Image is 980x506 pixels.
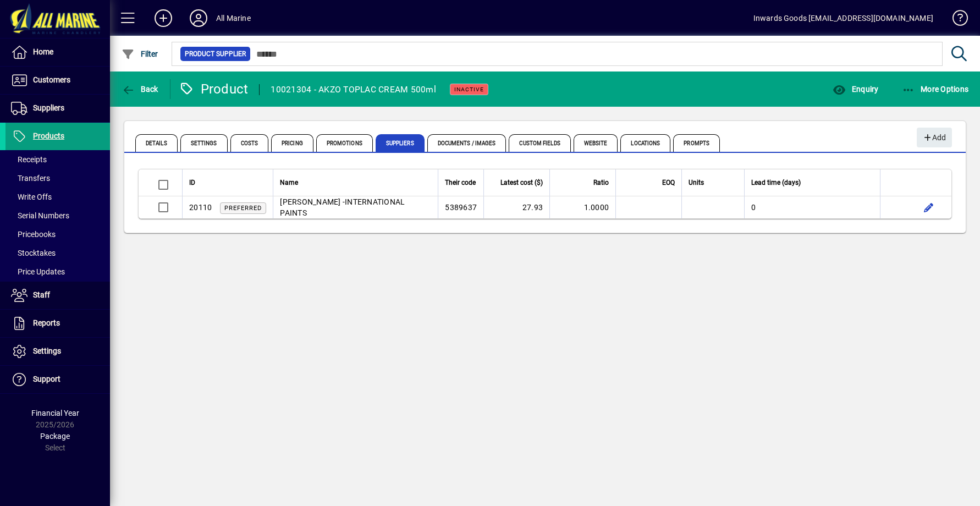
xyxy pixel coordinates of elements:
a: Settings [5,338,110,365]
a: Price Updates [5,262,110,281]
span: Enquiry [833,85,878,94]
td: 27.93 [483,196,549,218]
span: Add [922,129,946,147]
a: Pricebooks [5,225,110,244]
span: Preferred [224,205,262,212]
button: Back [119,79,161,99]
span: Reports [33,318,60,327]
button: More Options [899,79,972,99]
span: Suppliers [376,134,425,152]
a: Suppliers [5,95,110,122]
span: Support [33,375,60,383]
div: All Marine [216,9,251,27]
a: Write Offs [5,188,110,206]
span: Latest cost ($) [500,177,543,189]
span: Documents / Images [427,134,506,152]
button: Edit [920,199,938,216]
span: Financial Year [31,409,79,417]
span: Stocktakes [11,249,56,257]
a: Receipts [5,150,110,169]
span: Ratio [593,177,609,189]
span: Promotions [316,134,373,152]
button: Profile [181,8,216,28]
div: Product [179,80,249,98]
span: Products [33,131,64,140]
td: [PERSON_NAME] -INTERNATIONAL PAINTS [273,196,438,218]
a: Customers [5,67,110,94]
span: Name [280,177,298,189]
div: 10021304 - AKZO TOPLAC CREAM 500ml [271,81,436,98]
span: Write Offs [11,193,52,201]
span: Package [40,432,70,441]
span: Lead time (days) [751,177,801,189]
td: 0 [744,196,880,218]
span: Locations [620,134,670,152]
span: Staff [33,290,50,299]
a: Reports [5,310,110,337]
span: Units [689,177,704,189]
a: Support [5,366,110,393]
button: Filter [119,44,161,64]
button: Add [146,8,181,28]
span: Custom Fields [509,134,570,152]
span: Suppliers [33,103,64,112]
span: Receipts [11,155,47,164]
span: Filter [122,50,158,58]
span: Details [135,134,178,152]
span: Website [574,134,618,152]
a: Staff [5,282,110,309]
span: Costs [230,134,269,152]
span: Settings [180,134,228,152]
span: Customers [33,75,70,84]
span: Price Updates [11,267,65,276]
span: Back [122,85,158,94]
a: Knowledge Base [944,2,966,38]
div: 20110 [189,202,212,213]
a: Stocktakes [5,244,110,262]
a: Transfers [5,169,110,188]
a: Home [5,38,110,66]
app-page-header-button: Back [110,79,170,99]
a: Serial Numbers [5,206,110,225]
td: 1.0000 [549,196,615,218]
span: Settings [33,346,61,355]
span: Product Supplier [185,48,246,59]
span: ID [189,177,195,189]
span: Serial Numbers [11,211,69,220]
button: Add [917,128,952,147]
span: Transfers [11,174,50,183]
span: Inactive [454,86,484,93]
span: Pricebooks [11,230,56,239]
span: Prompts [673,134,720,152]
button: Enquiry [830,79,881,99]
span: Pricing [271,134,313,152]
span: EOQ [662,177,675,189]
div: Inwards Goods [EMAIL_ADDRESS][DOMAIN_NAME] [753,9,933,27]
td: 5389637 [438,196,483,218]
span: More Options [902,85,969,94]
span: Home [33,47,53,56]
span: Their code [445,177,476,189]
